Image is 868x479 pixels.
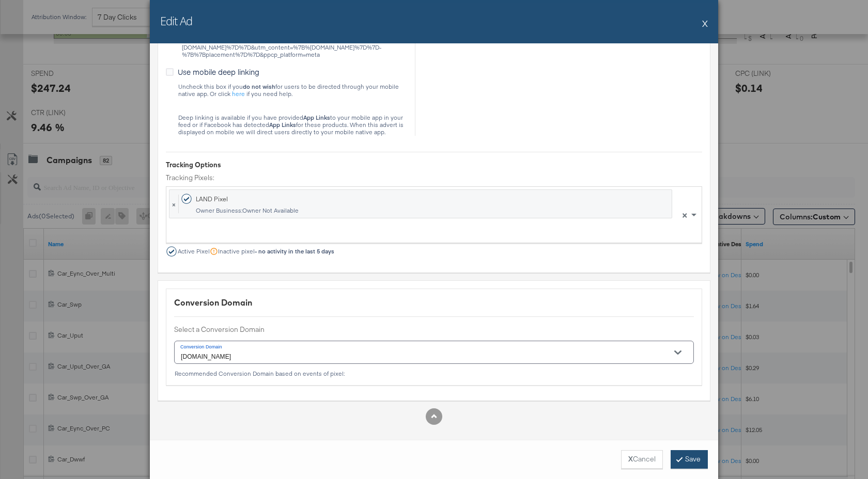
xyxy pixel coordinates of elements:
[232,90,245,98] a: here
[243,83,275,90] strong: do not wish
[218,248,334,255] span: Inactive pixel
[303,114,330,121] strong: App Links
[178,67,259,77] span: Use mobile deep linking
[671,450,708,469] button: Save
[682,210,687,219] span: ×
[670,345,686,360] button: Open
[169,195,179,213] span: ×
[182,29,389,58] span: utm_source=facebook&utm_medium=cpc&utm_campaign=%7B%[DOMAIN_NAME]%7D%7D-%7B%[DOMAIN_NAME]%7D%7D&u...
[166,173,702,183] label: Tracking Pixels:
[174,325,694,334] label: Select a Conversion Domain
[178,83,407,136] div: Uncheck this box if you for users to be directed through your mobile native app. Or click if you ...
[160,13,192,28] h2: Edit Ad
[628,454,633,464] strong: X
[195,207,517,214] div: Owner Business: Owner Not Available
[174,297,694,309] div: Conversion Domain
[178,248,210,255] span: Active Pixel
[680,187,689,243] span: Clear all
[174,370,694,377] div: Recommended Conversion Domain based on events of pixel:
[255,247,334,255] strong: - no activity in the last 5 days
[702,13,708,34] button: X
[269,121,296,129] strong: App Links
[196,195,228,203] div: LAND Pixel
[621,450,663,469] button: XCancel
[166,160,702,170] div: Tracking Options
